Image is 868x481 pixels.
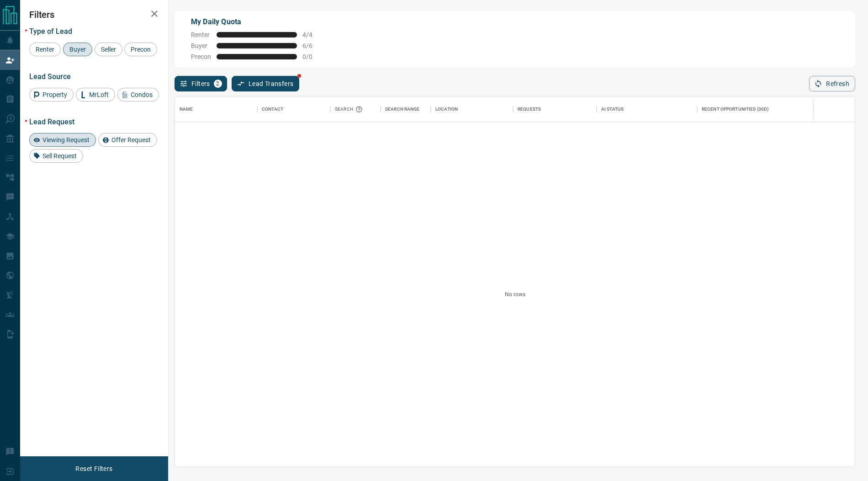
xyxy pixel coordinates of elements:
[117,88,159,102] div: Condos
[215,80,221,87] span: 2
[39,91,70,98] span: Property
[127,91,156,98] span: Condos
[29,149,83,163] div: Sell Request
[32,46,58,53] span: Renter
[124,43,157,56] div: Precon
[175,96,257,122] div: Name
[302,42,323,49] span: 6 / 6
[702,96,769,122] div: Recent Opportunities (30d)
[39,136,93,144] span: Viewing Request
[29,133,96,147] div: Viewing Request
[191,53,211,60] span: Precon
[191,16,323,27] p: My Daily Quota
[381,96,431,122] div: Search Range
[66,46,89,53] span: Buyer
[518,96,541,122] div: Requests
[601,96,624,122] div: AI Status
[335,96,365,122] div: Search
[385,96,420,122] div: Search Range
[39,152,80,160] span: Sell Request
[262,96,283,122] div: Contact
[697,96,814,122] div: Recent Opportunities (30d)
[191,31,211,38] span: Renter
[29,118,74,126] span: Lead Request
[29,9,159,20] h2: Filters
[180,96,193,122] div: Name
[175,76,227,91] button: Filters2
[127,46,154,53] span: Precon
[257,96,330,122] div: Contact
[809,76,855,91] button: Refresh
[108,136,154,144] span: Offer Request
[95,43,122,56] div: Seller
[69,461,118,476] button: Reset Filters
[513,96,597,122] div: Requests
[232,76,300,91] button: Lead Transfers
[98,133,157,147] div: Offer Request
[431,96,513,122] div: Location
[597,96,697,122] div: AI Status
[86,91,112,98] span: MrLoft
[76,88,115,102] div: MrLoft
[29,27,72,36] span: Type of Lead
[302,31,323,38] span: 4 / 4
[29,72,71,81] span: Lead Source
[98,46,119,53] span: Seller
[302,53,323,60] span: 0 / 0
[29,88,74,102] div: Property
[63,43,92,56] div: Buyer
[191,42,211,49] span: Buyer
[435,96,458,122] div: Location
[29,43,61,56] div: Renter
